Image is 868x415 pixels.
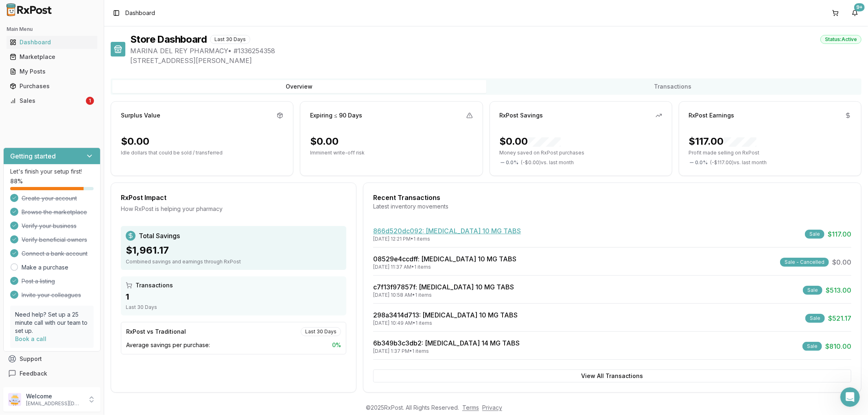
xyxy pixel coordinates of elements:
[373,193,851,202] div: Recent Transactions
[482,404,502,411] a: Privacy
[3,80,101,93] button: Purchases
[10,38,94,46] div: Dashboard
[373,348,520,354] div: [DATE] 1:37 PM • 1 items
[7,35,97,50] a: Dashboard
[10,167,94,176] p: Let's finish your setup first!
[828,313,851,323] span: $521.17
[22,194,77,202] span: Create your account
[462,404,479,411] a: Terms
[506,159,519,166] span: 0.0 %
[121,205,346,213] div: How RxPost is helping your pharmacy
[500,111,543,120] div: RxPost Savings
[373,320,518,326] div: [DATE] 10:49 AM • 1 items
[689,150,851,156] p: Profit made selling on RxPost
[373,283,514,291] a: c7f13f97857f: [MEDICAL_DATA] 10 MG TABS
[10,53,94,61] div: Marketplace
[854,3,865,11] div: 9+
[310,150,472,156] p: Imminent write-off risk
[3,352,101,366] button: Support
[7,79,97,93] a: Purchases
[805,230,824,239] div: Sale
[15,335,46,342] a: Book a call
[7,64,97,79] a: My Posts
[373,369,851,382] button: View All Transactions
[373,311,518,319] a: 298a3414d713: [MEDICAL_DATA] 10 MG TABS
[301,327,341,336] div: Last 30 Days
[373,339,520,347] a: 6b349b3c3db2: [MEDICAL_DATA] 14 MG TABS
[130,33,207,46] h1: Store Dashboard
[126,244,341,257] div: $1,961.17
[126,259,341,265] div: Combined savings and earnings through RxPost
[22,277,55,285] span: Post a listing
[10,177,23,185] span: 88 %
[500,135,561,148] div: $0.00
[7,93,97,108] a: Sales1
[3,94,101,107] button: Sales1
[130,46,861,56] span: MARINA DEL REY PHARMACY • # 1336254358
[689,135,756,148] div: $117.00
[373,227,521,235] a: 866d520dc092: [MEDICAL_DATA] 10 MG TABS
[373,255,516,263] a: 08529e4ccdff: [MEDICAL_DATA] 10 MG TABS
[26,392,83,400] p: Welcome
[3,366,101,381] button: Feedback
[373,264,516,270] div: [DATE] 11:37 AM • 1 items
[3,65,101,78] button: My Posts
[125,9,155,17] span: Dashboard
[310,135,339,148] div: $0.00
[210,35,250,44] div: Last 30 Days
[373,236,521,242] div: [DATE] 12:21 PM • 1 items
[7,50,97,64] a: Marketplace
[112,80,486,93] button: Overview
[10,67,94,76] div: My Posts
[20,369,47,378] span: Feedback
[8,393,21,406] img: User avatar
[373,202,851,211] div: Latest inventory movements
[826,285,851,295] span: $513.00
[803,286,822,295] div: Sale
[10,82,94,90] div: Purchases
[126,304,341,311] div: Last 30 Days
[521,159,574,166] span: ( - $0.00 ) vs. last month
[130,56,861,65] span: [STREET_ADDRESS][PERSON_NAME]
[126,341,210,349] span: Average savings per purchase:
[805,314,825,323] div: Sale
[500,150,662,156] p: Money saved on RxPost purchases
[126,328,186,336] div: RxPost vs Traditional
[22,263,68,272] a: Make a purchase
[10,151,56,161] h3: Getting started
[3,50,101,63] button: Marketplace
[22,222,77,230] span: Verify your business
[848,7,861,20] button: 9+
[3,36,101,49] button: Dashboard
[802,342,822,351] div: Sale
[22,208,87,216] span: Browse the marketplace
[711,159,767,166] span: ( - $117.00 ) vs. last month
[832,257,851,267] span: $0.00
[121,193,346,202] div: RxPost Impact
[22,236,87,244] span: Verify beneficial owners
[125,9,155,17] nav: breadcrumb
[373,292,514,298] div: [DATE] 10:58 AM • 1 items
[689,111,735,120] div: RxPost Earnings
[310,111,362,120] div: Expiring ≤ 90 Days
[695,159,708,166] span: 0.0 %
[825,341,851,351] span: $810.00
[828,229,851,239] span: $117.00
[139,231,180,241] span: Total Savings
[15,311,89,335] p: Need help? Set up a 25 minute call with our team to set up.
[10,97,84,105] div: Sales
[3,3,55,16] img: RxPost Logo
[332,341,341,349] span: 0 %
[121,150,283,156] p: Idle dollars that could be sold / transferred
[26,400,83,407] p: [EMAIL_ADDRESS][DOMAIN_NAME]
[7,26,97,33] h2: Main Menu
[780,258,829,267] div: Sale - Cancelled
[22,291,81,299] span: Invite your colleagues
[22,250,87,258] span: Connect a bank account
[121,111,160,120] div: Surplus Value
[86,97,94,105] div: 1
[840,387,860,407] iframe: Intercom live chat
[486,80,860,93] button: Transactions
[126,291,341,302] div: 1
[820,35,861,44] div: Status: Active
